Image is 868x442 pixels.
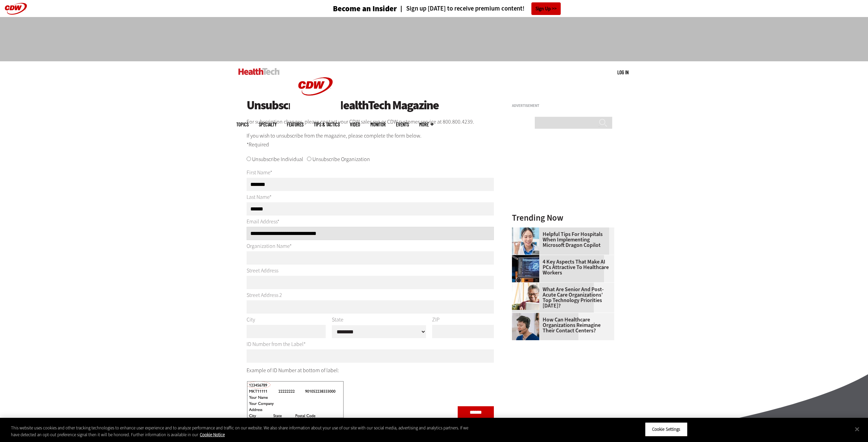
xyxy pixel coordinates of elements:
[419,122,433,127] span: More
[310,24,558,54] iframe: advertisement
[200,432,225,438] a: More information about your privacy
[512,227,539,255] img: Doctor using phone to dictate to tablet
[247,341,306,348] label: ID Number from the Label
[11,425,477,438] div: This website uses cookies and other tracking technologies to enhance user experience and to analy...
[238,68,280,75] img: Home
[512,317,610,333] a: How Can Healthcare Organizations Reimagine Their Contact Centers?
[512,283,543,288] a: Older person using tablet
[512,283,539,310] img: Older person using tablet
[247,267,278,274] label: Street Address
[512,313,543,318] a: Healthcare contact center
[247,242,292,250] label: Organization Name
[512,214,614,222] h3: Trending Now
[247,218,279,225] label: Email Address
[645,422,688,437] button: Cookie Settings
[247,169,272,176] label: First Name
[287,122,304,127] a: Features
[247,317,326,322] label: City
[333,5,397,13] h3: Become an Insider
[332,317,426,323] label: State
[512,287,610,309] a: What Are Senior and Post-Acute Care Organizations’ Top Technology Priorities [DATE]?
[370,122,386,127] a: MonITor
[512,255,543,261] a: Desktop monitor with brain AI concept
[432,317,494,322] label: ZIP
[247,193,271,201] label: Last Name
[512,313,539,340] img: Healthcare contact center
[850,422,865,437] button: Close
[397,5,525,12] a: Sign up [DATE] to receive premium content!
[531,2,561,15] a: Sign Up
[290,61,341,112] img: Home
[512,227,543,233] a: Doctor using phone to dictate to tablet
[617,69,629,76] div: User menu
[247,366,494,375] p: Example of ID Number at bottom of label:
[396,122,409,127] a: Events
[290,106,341,113] a: CDW
[312,156,370,163] label: Unsubscribe Organization
[512,232,610,248] a: Helpful Tips for Hospitals When Implementing Microsoft Dragon Copilot
[252,156,303,163] label: Unsubscribe Individual
[512,110,614,195] iframe: advertisement
[617,69,629,75] a: Log in
[307,5,397,13] a: Become an Insider
[259,122,277,127] span: Specialty
[236,122,249,127] span: Topics
[512,255,539,282] img: Desktop monitor with brain AI concept
[314,122,340,127] a: Tips & Tactics
[512,259,610,275] a: 4 Key Aspects That Make AI PCs Attractive to Healthcare Workers
[247,131,494,149] p: If you wish to unsubscribe from the magazine, please complete the form below. *Required
[247,291,282,299] label: Street Address 2
[350,122,360,127] a: Video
